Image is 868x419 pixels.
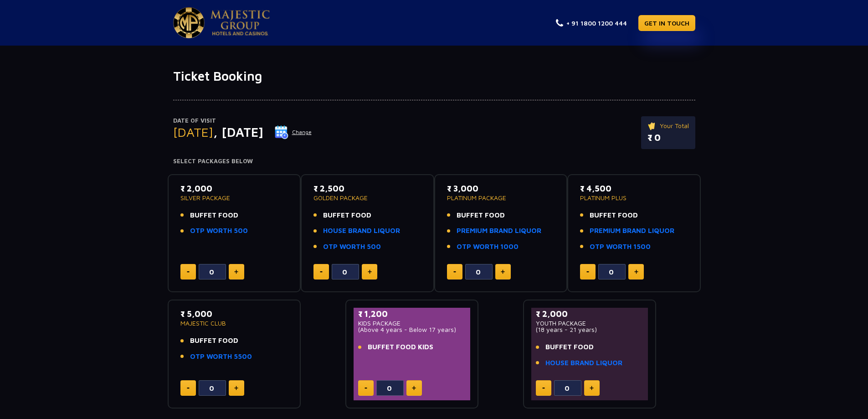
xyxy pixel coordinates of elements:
[274,125,312,140] button: Change
[358,320,466,326] p: KIDS PACKAGE
[187,388,190,389] img: minus
[323,226,400,236] a: HOUSE BRAND LIQUOR
[457,226,541,236] a: PREMIUM BRAND LIQUOR
[234,386,238,390] img: plus
[590,210,638,221] span: BUFFET FOOD
[358,326,466,333] p: (Above 4 years - Below 17 years)
[536,326,644,333] p: (18 years - 21 years)
[173,68,695,84] h1: Ticket Booking
[187,271,190,273] img: minus
[647,121,657,131] img: ticket
[320,271,323,273] img: minus
[536,320,644,326] p: YOUTH PACKAGE
[368,269,372,274] img: plus
[173,116,312,125] p: Date of Visit
[180,182,288,195] p: ₹ 2,000
[556,18,627,28] a: + 91 1800 1200 444
[323,210,371,221] span: BUFFET FOOD
[590,242,651,252] a: OTP WORTH 1500
[190,226,248,236] a: OTP WORTH 500
[213,124,263,140] span: , [DATE]
[447,182,555,195] p: ₹ 3,000
[173,124,213,140] span: [DATE]
[590,226,674,236] a: PREMIUM BRAND LIQUOR
[190,352,252,362] a: OTP WORTH 5500
[647,121,689,131] p: Your Total
[536,308,644,320] p: ₹ 2,000
[313,195,421,201] p: GOLDEN PACKAGE
[586,271,589,273] img: minus
[447,195,555,201] p: PLATINUM PACKAGE
[173,7,205,38] img: Majestic Pride
[358,308,466,320] p: ₹ 1,200
[638,15,695,31] a: GET IN TOUCH
[501,269,505,274] img: plus
[234,269,238,274] img: plus
[180,320,288,326] p: MAJESTIC CLUB
[368,342,433,352] span: BUFFET FOOD KIDS
[365,388,367,389] img: minus
[590,386,594,390] img: plus
[313,182,421,195] p: ₹ 2,500
[457,210,505,221] span: BUFFET FOOD
[323,242,381,252] a: OTP WORTH 500
[580,182,688,195] p: ₹ 4,500
[457,242,519,252] a: OTP WORTH 1000
[190,336,238,346] span: BUFFET FOOD
[180,195,288,201] p: SILVER PACKAGE
[211,10,270,36] img: Majestic Pride
[545,342,594,352] span: BUFFET FOOD
[580,195,688,201] p: PLATINUM PLUS
[453,271,456,273] img: minus
[647,131,689,145] p: ₹ 0
[542,388,545,389] img: minus
[173,158,695,165] h4: Select Packages Below
[190,210,238,221] span: BUFFET FOOD
[634,269,638,274] img: plus
[412,386,416,390] img: plus
[545,358,622,368] a: HOUSE BRAND LIQUOR
[180,308,288,320] p: ₹ 5,000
